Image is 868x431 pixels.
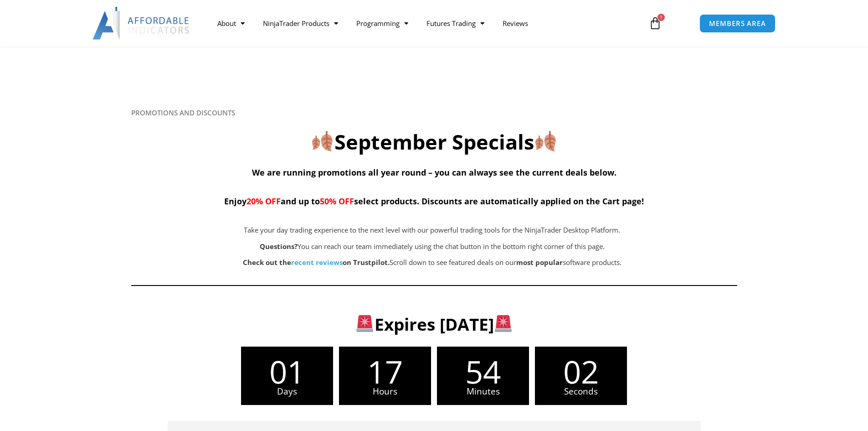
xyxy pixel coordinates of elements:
[92,7,190,40] img: LogoAI | Affordable Indicators – NinjaTrader
[241,387,333,396] span: Days
[177,240,688,253] p: You can reach our team immediately using the chat button in the bottom right corner of this page.
[260,242,298,251] strong: Questions?
[244,225,620,234] span: Take your day trading experience to the next level with our powerful trading tools for the NinjaT...
[493,13,537,34] a: Reviews
[254,13,347,34] a: NinjaTrader Products
[339,387,431,396] span: Hours
[516,258,563,267] b: most popular
[535,356,627,387] span: 02
[146,313,722,335] h3: Expires [DATE]
[208,13,254,34] a: About
[635,10,675,36] a: 1
[709,20,766,27] span: MEMBERS AREA
[131,109,737,117] h6: PROMOTIONS AND DISCOUNTS
[252,167,616,178] span: We are running promotions all year round – you can always see the current deals below.
[495,315,512,332] img: 🚨
[657,14,665,21] span: 1
[437,356,529,387] span: 54
[241,356,333,387] span: 01
[347,13,417,34] a: Programming
[417,13,493,34] a: Futures Trading
[177,256,688,269] p: Scroll down to see featured deals on our software products.
[535,387,627,396] span: Seconds
[131,129,737,156] h2: September Specials
[535,131,556,151] img: 🍂
[339,356,431,387] span: 17
[224,196,644,207] span: Enjoy and up to select products. Discounts are automatically applied on the Cart page!
[356,315,373,332] img: 🚨
[312,131,333,151] img: 🍂
[320,196,354,207] span: 50% OFF
[208,13,638,34] nav: Menu
[437,387,529,396] span: Minutes
[247,196,281,207] span: 20% OFF
[291,258,343,267] a: recent reviews
[243,258,390,267] strong: Check out the on Trustpilot.
[699,14,776,33] a: MEMBERS AREA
